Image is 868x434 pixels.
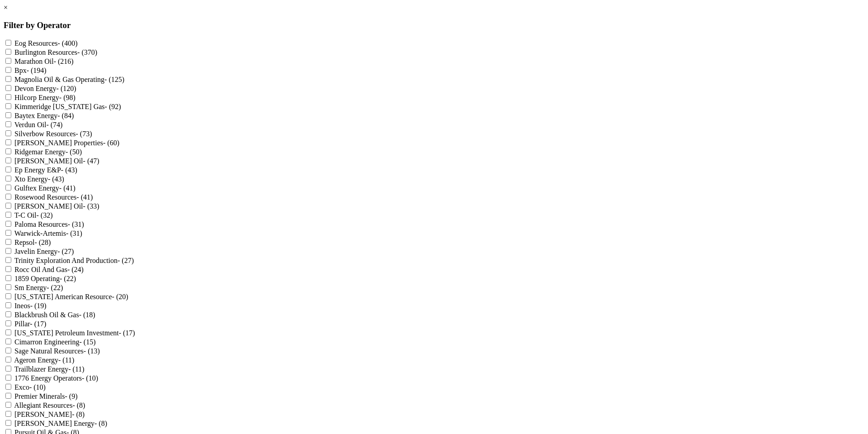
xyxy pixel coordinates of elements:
[36,211,52,219] span: - (32)
[14,284,63,291] label: Sm Energy
[14,248,74,255] label: Javelin Energy
[119,329,135,337] span: - (17)
[14,85,76,92] label: Devon Energy
[72,401,85,409] span: - (8)
[68,220,84,228] span: - (31)
[60,275,76,282] span: - (22)
[14,220,84,228] label: Paloma Resources
[4,4,8,11] a: ×
[14,211,53,219] label: T-C Oil
[72,410,85,418] span: - (8)
[14,202,99,210] label: [PERSON_NAME] Oil
[84,347,100,355] span: - (13)
[68,365,84,373] span: - (11)
[14,374,98,382] label: 1776 Energy Operators
[47,284,63,291] span: - (22)
[46,121,62,129] span: - (74)
[14,184,75,192] label: Gulftex Energy
[77,48,97,56] span: - (370)
[76,193,93,201] span: - (41)
[34,238,51,246] span: - (28)
[105,103,121,110] span: - (92)
[14,130,92,138] label: Silverbow Resources
[27,67,47,74] span: - (194)
[67,266,84,273] span: - (24)
[14,257,134,264] label: Trinity Exploration And Production
[14,103,121,110] label: Kimmeridge [US_STATE] Gas
[103,139,119,147] span: - (60)
[48,175,64,183] span: - (43)
[14,139,119,147] label: [PERSON_NAME] Properties
[112,293,128,300] span: - (20)
[59,94,75,101] span: - (98)
[14,67,47,74] label: Bpx
[14,238,51,246] label: Repsol
[57,85,76,92] span: - (120)
[14,293,128,300] label: [US_STATE] American Resource
[58,39,78,47] span: - (400)
[14,311,95,319] label: Blackbrush Oil & Gas
[14,275,76,282] label: 1859 Operating
[94,420,107,427] span: - (8)
[14,365,85,373] label: Trailblazer Energy
[14,94,75,101] label: Hilcorp Energy
[118,257,134,264] span: - (27)
[14,347,100,355] label: Sage Natural Resources
[66,229,82,237] span: - (31)
[14,401,85,409] label: Allegiant Resources
[57,248,74,255] span: - (27)
[14,57,74,65] label: Marathon Oil
[80,338,96,346] span: - (15)
[83,157,99,165] span: - (47)
[14,392,78,400] label: Premier Minerals
[57,112,74,119] span: - (84)
[14,48,97,56] label: Burlington Resources
[58,356,74,364] span: - (11)
[76,130,92,138] span: - (73)
[54,57,74,65] span: - (216)
[14,356,74,364] label: Ageron Energy
[14,112,74,119] label: Baytex Energy
[14,320,46,328] label: Pillar
[30,320,46,328] span: - (17)
[65,392,78,400] span: - (9)
[14,338,96,346] label: Cimarron Engineering
[14,420,107,427] label: [PERSON_NAME] Energy
[82,374,98,382] span: - (10)
[79,311,95,319] span: - (18)
[61,166,77,174] span: - (43)
[14,266,84,273] label: Rocc Oil And Gas
[66,148,82,156] span: - (50)
[30,302,47,310] span: - (19)
[14,157,99,165] label: [PERSON_NAME] Oil
[14,175,64,183] label: Xto Energy
[14,166,77,174] label: Ep Energy E&P
[14,383,46,391] label: Exco
[83,202,99,210] span: - (33)
[14,76,124,83] label: Magnolia Oil & Gas Operating
[59,184,75,192] span: - (41)
[4,20,864,30] h3: Filter by Operator
[14,410,85,418] label: [PERSON_NAME]
[14,121,63,129] label: Verdun Oil
[14,39,78,47] label: Eog Resources
[14,302,47,310] label: Ineos
[14,193,93,201] label: Rosewood Resources
[14,329,135,337] label: [US_STATE] Petroleum Investment
[14,148,82,156] label: Ridgemar Energy
[14,229,82,237] label: Warwick-Artemis
[104,76,124,83] span: - (125)
[29,383,46,391] span: - (10)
